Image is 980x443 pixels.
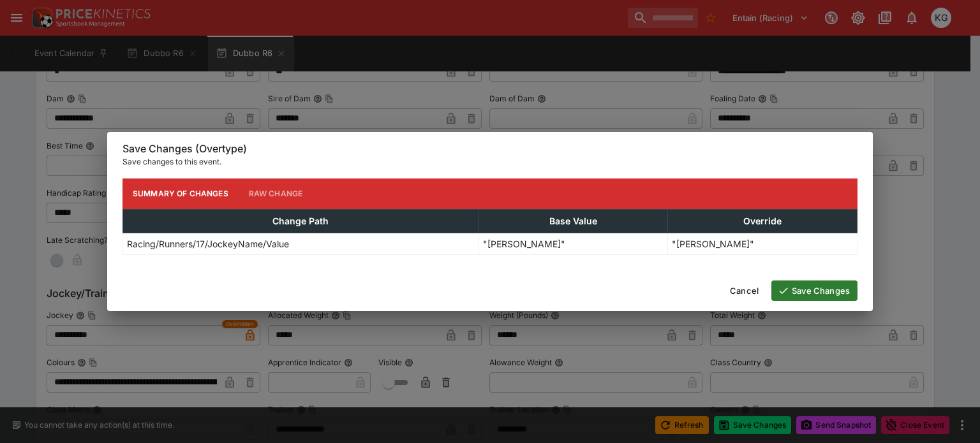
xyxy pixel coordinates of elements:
th: Base Value [479,209,668,233]
p: Save changes to this event. [122,156,857,168]
p: Racing/Runners/17/JockeyName/Value [127,237,289,251]
th: Change Path [123,209,479,233]
button: Cancel [722,280,766,301]
button: Save Changes [771,280,857,301]
button: Summary of Changes [122,178,239,209]
th: Override [668,209,857,233]
td: "[PERSON_NAME]" [479,233,668,254]
td: "[PERSON_NAME]" [668,233,857,254]
button: Raw Change [239,178,313,209]
h6: Save Changes (Overtype) [122,142,857,156]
